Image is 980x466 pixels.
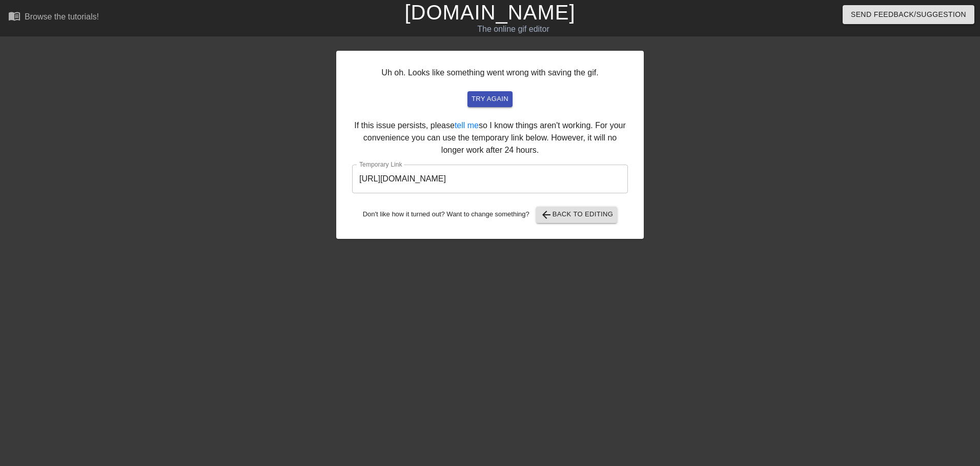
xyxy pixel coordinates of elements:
[472,93,508,105] span: try again
[851,8,966,21] span: Send Feedback/Suggestion
[843,5,974,24] button: Send Feedback/Suggestion
[455,121,479,130] a: tell me
[332,23,695,35] div: The online gif editor
[540,209,553,221] span: arrow_back
[8,10,99,26] a: Browse the tutorials!
[540,209,614,221] span: Back to Editing
[8,10,21,22] span: menu_book
[25,12,99,21] div: Browse the tutorials!
[404,1,575,24] a: [DOMAIN_NAME]
[352,165,628,193] input: bare
[336,51,644,239] div: Uh oh. Looks like something went wrong with saving the gif. If this issue persists, please so I k...
[467,91,513,107] button: try again
[352,207,628,223] div: Don't like how it turned out? Want to change something?
[536,207,618,223] button: Back to Editing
